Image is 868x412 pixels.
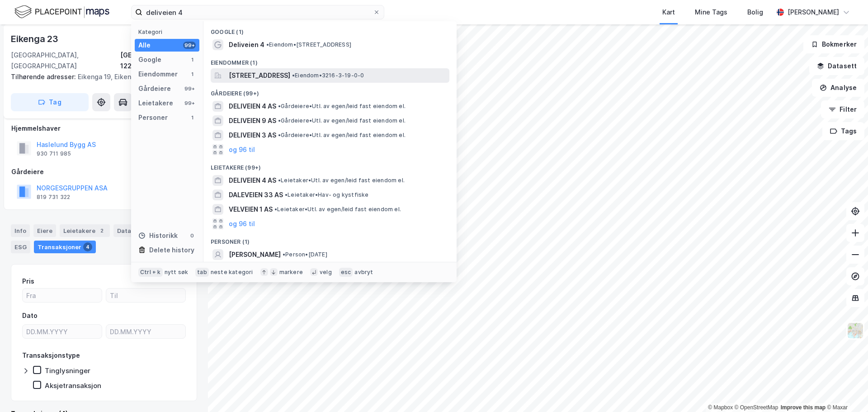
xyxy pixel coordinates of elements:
span: DELIVEIEN 4 AS [229,101,276,112]
span: • [292,72,295,79]
div: Datasett [113,224,147,237]
div: 1 [189,71,196,78]
span: Leietaker • Utl. av egen/leid fast eiendom el. [274,206,401,213]
div: 1 [189,56,196,63]
a: Mapbox [708,404,733,411]
div: [GEOGRAPHIC_DATA], [GEOGRAPHIC_DATA] [11,50,120,71]
div: Kart [662,7,675,18]
span: DELIVEIEN 3 AS [229,130,276,141]
div: Leietakere (99+) [203,157,457,173]
div: Alle [138,40,151,51]
div: Google (1) [203,21,457,38]
div: Ctrl + k [138,268,163,277]
input: Fra [23,289,102,302]
input: DD.MM.YYYY [106,325,185,338]
a: Improve this map [781,404,826,411]
div: 2 [97,226,106,235]
span: Deliveien 4 [229,39,264,50]
div: velg [320,269,332,276]
span: • [278,177,281,184]
span: • [278,117,281,124]
div: tab [195,268,209,277]
div: Transaksjonstype [22,350,80,361]
span: Gårdeiere • Utl. av egen/leid fast eiendom el. [278,117,406,124]
div: Eiendommer [138,69,178,80]
div: avbryt [354,269,373,276]
a: OpenStreetMap [735,404,778,411]
span: DALEVEIEN 33 AS [229,189,283,200]
div: 99+ [183,99,196,107]
div: Bolig [747,7,763,18]
span: Person • [DATE] [283,251,327,258]
button: Tag [11,93,89,111]
div: 1 [189,114,196,121]
div: Info [11,224,30,237]
div: Tinglysninger [45,366,90,375]
button: Filter [821,100,864,118]
button: og 96 til [229,218,255,229]
div: 4 [83,242,92,251]
div: Kategori [138,28,199,35]
button: Analyse [812,79,864,97]
div: 99+ [183,42,196,49]
span: • [278,132,281,138]
div: neste kategori [211,269,253,276]
span: Leietaker • Utl. av egen/leid fast eiendom el. [278,177,405,184]
div: Mine Tags [695,7,727,18]
div: [PERSON_NAME] [788,7,839,18]
div: Personer [138,112,168,123]
span: • [274,206,277,213]
div: Google [138,54,161,65]
div: markere [279,269,303,276]
span: • [266,41,269,48]
iframe: Chat Widget [823,369,868,412]
span: Gårdeiere • Utl. av egen/leid fast eiendom el. [278,103,406,110]
span: [STREET_ADDRESS] [229,70,290,81]
div: Gårdeiere (99+) [203,83,457,99]
div: Dato [22,310,38,321]
span: • [285,191,288,198]
span: Eiendom • [STREET_ADDRESS] [266,41,351,48]
span: DELIVEIEN 4 AS [229,175,276,186]
img: logo.f888ab2527a4732fd821a326f86c7f29.svg [14,4,109,20]
div: Aksjetransaksjon [45,381,101,390]
div: Gårdeiere [138,83,171,94]
div: nytt søk [165,269,189,276]
input: DD.MM.YYYY [23,325,102,338]
div: 930 711 985 [37,150,71,157]
span: • [283,251,285,258]
div: Historikk [138,230,178,241]
div: Delete history [149,245,194,256]
span: Gårdeiere • Utl. av egen/leid fast eiendom el. [278,132,406,139]
button: og 96 til [229,144,255,155]
span: [PERSON_NAME] [229,249,281,260]
span: • [278,103,281,109]
div: Eikenga 19, Eikenga 21 [11,71,190,82]
div: Leietakere [60,224,110,237]
span: Eiendom • 3216-3-19-0-0 [292,72,364,79]
div: [GEOGRAPHIC_DATA], 122/154 [120,50,197,71]
div: Leietakere [138,98,173,109]
button: Tags [822,122,864,140]
div: Transaksjoner [34,241,96,253]
div: 0 [189,232,196,239]
span: Leietaker • Hav- og kystfiske [285,191,369,199]
img: Z [847,322,864,339]
div: Eiere [33,224,56,237]
div: esc [339,268,353,277]
div: Eikenga 23 [11,32,60,46]
span: DELIVEIEN 9 AS [229,115,276,126]
button: Datasett [809,57,864,75]
div: Hjemmelshaver [11,123,197,134]
input: Til [106,289,185,302]
div: 99+ [183,85,196,92]
input: Søk på adresse, matrikkel, gårdeiere, leietakere eller personer [142,5,373,19]
div: Personer (1) [203,231,457,247]
div: ESG [11,241,30,253]
span: VELVEIEN 1 AS [229,204,273,215]
span: Tilhørende adresser: [11,73,78,81]
div: Pris [22,276,34,287]
div: Gårdeiere [11,166,197,177]
div: 819 731 322 [37,194,70,201]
